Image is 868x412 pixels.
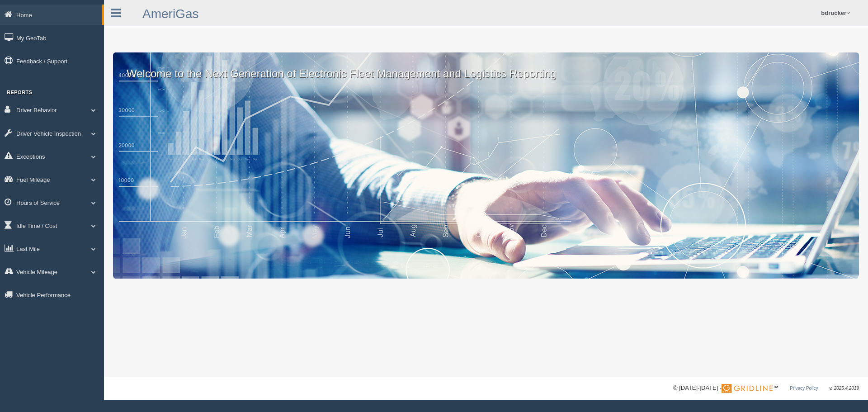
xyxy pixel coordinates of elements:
[142,7,198,21] a: AmeriGas
[673,384,859,393] div: © [DATE]-[DATE] - ™
[790,386,818,391] a: Privacy Policy
[113,52,859,81] p: Welcome to the Next Generation of Electronic Fleet Management and Logistics Reporting
[722,384,773,393] img: Gridline
[830,386,859,391] span: v. 2025.4.2019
